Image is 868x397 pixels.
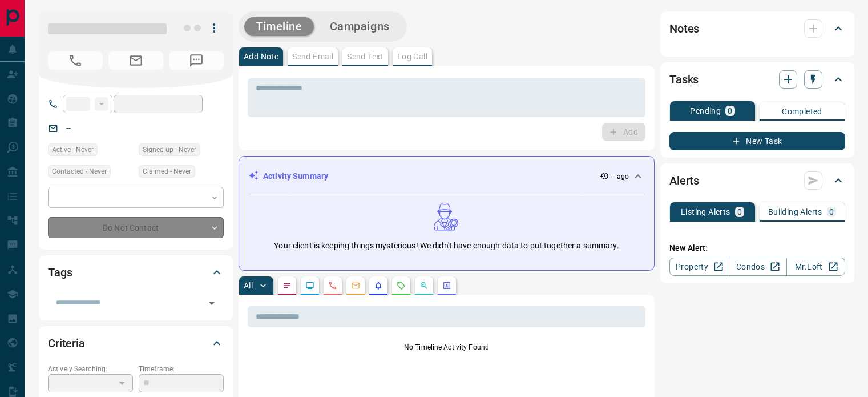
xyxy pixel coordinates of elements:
[169,51,224,70] span: No Number
[397,281,406,290] svg: Requests
[248,166,645,187] div: Activity Summary-- ago
[690,107,721,115] p: Pending
[669,66,845,93] div: Tasks
[244,17,314,36] button: Timeline
[66,123,71,133] a: --
[669,132,845,150] button: New Task
[244,53,278,61] p: Add Note
[681,208,730,216] p: Listing Alerts
[48,334,85,352] h2: Criteria
[305,281,314,290] svg: Lead Browsing Activity
[48,217,224,238] div: Do Not Contact
[52,144,94,155] span: Active - Never
[782,107,822,115] p: Completed
[318,17,401,36] button: Campaigns
[728,258,786,276] a: Condos
[669,167,845,194] div: Alerts
[143,166,191,177] span: Claimed - Never
[669,242,845,254] p: New Alert:
[442,281,451,290] svg: Agent Actions
[786,258,845,276] a: Mr.Loft
[139,364,224,374] p: Timeframe:
[669,171,699,190] h2: Alerts
[669,15,845,42] div: Notes
[263,170,328,182] p: Activity Summary
[48,259,224,286] div: Tags
[669,258,728,276] a: Property
[48,263,72,282] h2: Tags
[48,51,103,70] span: No Number
[419,281,429,290] svg: Opportunities
[611,171,629,182] p: -- ago
[669,19,699,38] h2: Notes
[768,208,822,216] p: Building Alerts
[374,281,383,290] svg: Listing Alerts
[108,51,163,70] span: No Email
[248,342,645,352] p: No Timeline Activity Found
[143,144,196,155] span: Signed up - Never
[728,107,732,115] p: 0
[328,281,337,290] svg: Calls
[274,240,619,252] p: Your client is keeping things mysterious! We didn't have enough data to put together a summary.
[204,295,220,311] button: Open
[669,70,699,89] h2: Tasks
[829,208,834,216] p: 0
[48,330,224,357] div: Criteria
[52,166,107,177] span: Contacted - Never
[244,282,253,290] p: All
[48,364,133,374] p: Actively Searching:
[282,281,292,290] svg: Notes
[351,281,360,290] svg: Emails
[737,208,742,216] p: 0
